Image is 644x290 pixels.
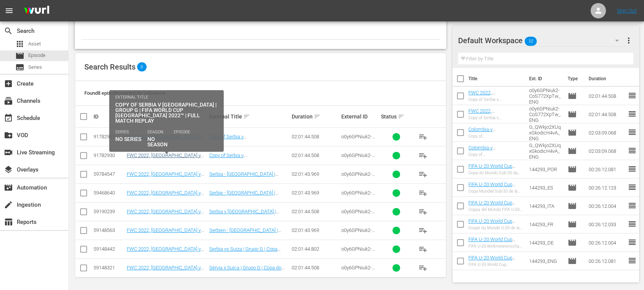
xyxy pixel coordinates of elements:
button: playlist_add [414,221,432,240]
span: Overlays [4,165,13,174]
div: 59190239 [94,209,124,214]
button: playlist_add [414,184,432,202]
span: reorder [628,91,637,100]
div: ID [94,113,124,120]
span: Episode [568,165,577,174]
a: FIFA U-20 World Cup [GEOGRAPHIC_DATA] 2025™ - Highlights Bundle MD 7+8+9 (FR) [468,218,516,241]
span: reorder [628,238,637,247]
span: sort [243,113,250,120]
td: 00:26:12.004 [586,233,628,252]
span: sort [314,113,321,120]
div: 02:01:44.508 [292,265,339,271]
div: 59148442 [94,246,124,252]
div: External ID [341,113,379,120]
span: playlist_add [418,132,428,141]
a: Sign Out [617,8,637,14]
div: Coppa del Mondo FIFA U-20 Chile 2025™: Highlights [468,207,523,212]
th: Type [563,68,584,89]
span: Series [15,63,24,72]
div: 59784547 [94,171,124,177]
td: 00:26:12.081 [586,160,628,178]
div: 02:01:43.969 [292,227,339,233]
a: FWC 2022, [GEOGRAPHIC_DATA] v [GEOGRAPHIC_DATA] (EN) [468,108,518,131]
a: Colombia v [GEOGRAPHIC_DATA] | Round of 16 | FIFA U-20 World Cup [GEOGRAPHIC_DATA] 2025™ (DE) [468,126,518,161]
span: reorder [628,256,637,265]
td: 00:26:12.081 [586,252,628,270]
div: Internal Title [127,112,207,121]
th: Title [468,68,525,89]
div: 02:01:44.802 [292,246,339,252]
span: Series [28,63,42,71]
a: FWC 2022, [GEOGRAPHIC_DATA] v [GEOGRAPHIC_DATA] (IT) [127,171,204,183]
span: reorder [628,201,637,210]
div: Duration [292,112,339,121]
span: Search Results [84,62,136,71]
td: o0y6GPNiuk2-CoS772XpTw_ENG [526,105,565,123]
div: Copy of [GEOGRAPHIC_DATA] v [GEOGRAPHIC_DATA] | Group E | FIFA World Cup [GEOGRAPHIC_DATA] 2022™ ... [468,134,523,139]
div: 02:01:43.969 [292,190,339,196]
span: Episode [568,201,577,211]
div: External Title [209,112,289,121]
div: Copa Mundial Sub-20 de la FIFA [GEOGRAPHIC_DATA] 2025™: Resúmenes [468,189,523,194]
a: Serbia - [GEOGRAPHIC_DATA] | Gruppo G | Coppa del Mondo FIFA Qatar 2022 | Match completo [209,171,281,188]
td: 00:26:12.033 [586,215,628,233]
span: Found 8 episodes sorted by: relevance [84,90,165,96]
button: playlist_add [414,203,432,221]
a: FIFA U-20 World Cup [GEOGRAPHIC_DATA] 2025™ - Highlights Bundle MD 7+8+9 (ES) [468,181,516,204]
td: 144293_ENG [526,252,565,270]
button: playlist_add [414,165,432,183]
span: Episode [568,220,577,229]
a: Copy of Serbia v [GEOGRAPHIC_DATA] | Group G | FIFA World Cup [GEOGRAPHIC_DATA] 2022™ | Full Matc... [209,152,289,175]
td: 02:01:44.508 [586,105,628,123]
span: menu [5,6,14,15]
span: VOD [4,131,13,140]
span: o0y6GPNiuk2-CoS772XpTw_ENG [341,134,376,151]
a: FWC 2022, [GEOGRAPHIC_DATA] v [GEOGRAPHIC_DATA] (EN) [127,152,204,164]
span: Episode [568,110,577,119]
a: FWC 2022, [GEOGRAPHIC_DATA] v [GEOGRAPHIC_DATA] (EN) [127,209,204,220]
td: 144293_FR [526,215,565,233]
span: Episode [568,238,577,247]
a: Copy of Serbia v [GEOGRAPHIC_DATA] | Group G | FIFA World Cup [GEOGRAPHIC_DATA] 2022™ | Full Matc... [209,134,289,157]
a: FIFA U-20 World Cup [GEOGRAPHIC_DATA] 2025™ - Highlights Bundle MD 7+8+9 (PT) [468,163,517,186]
button: playlist_add [414,128,432,146]
div: Copy of Serbia v [GEOGRAPHIC_DATA] | Group G | FIFA World Cup [GEOGRAPHIC_DATA] 2022™ | Full Matc... [468,97,523,102]
button: playlist_add [414,259,432,277]
a: FWC 2022, [GEOGRAPHIC_DATA] v [GEOGRAPHIC_DATA] (FR) [127,190,204,201]
span: Create [4,79,13,88]
a: FIFA U-20 World Cup [GEOGRAPHIC_DATA] 2025™ - Highlights Bundle MD 7+8+9 (EN) [468,255,517,278]
div: 91782930 [94,152,124,158]
span: reorder [628,128,637,137]
a: FIFA U-20 World Cup [GEOGRAPHIC_DATA] 2025™ - Highlights Bundle MD 7+8+9 (IT) [468,200,515,223]
div: 02:01:43.969 [292,171,339,177]
div: Copy of Serbia v [GEOGRAPHIC_DATA] | Group G | FIFA World Cup [GEOGRAPHIC_DATA] 2022™ | Full Matc... [468,115,523,120]
span: o0y6GPNiuk2-CoS772XpTw_ENG [341,209,376,226]
td: G_QWkjo2XUqxGkodicH4vA_ENG [526,142,565,160]
a: FIFA U-20 World Cup [GEOGRAPHIC_DATA] 2025™ - Highlights Bundle MD 7+8+9 (DE) [468,237,517,259]
span: Schedule [4,113,13,123]
td: 144293_ITA [526,197,565,215]
span: playlist_add [418,151,428,160]
span: Episode [568,128,577,137]
div: Coupe du Monde U-20 de la FIFA, Chili 2025™ : Résumés [468,225,523,230]
span: Live Streaming [4,148,13,157]
td: 144293_ES [526,178,565,197]
a: Serbia v [GEOGRAPHIC_DATA] | Group G | FIFA World Cup Qatar 2022™ | Full Match Replay [209,209,279,226]
span: playlist_add [418,245,428,254]
span: Automation [4,183,13,192]
div: Default Workspace [458,30,626,51]
span: reorder [628,183,637,192]
td: o0y6GPNiuk2-CoS772XpTw_ENG [526,87,565,105]
span: more_vert [624,36,633,45]
div: FIFA U-20 World Cup [GEOGRAPHIC_DATA] 2025™: Highlights [468,262,523,267]
span: 10 [525,33,537,49]
td: 00:26:12.123 [586,178,628,197]
a: Serbia vs Suiza | Grupo G | Copa Mundial de la FIFA Catar 2022™ | Partido Completo [209,246,281,263]
a: Serbien - [GEOGRAPHIC_DATA] | Gruppe G | FIFA Fussball-Weltmeisterschaft Katar 2022™ | Spiel in [... [209,227,281,256]
a: FWC 2022, [GEOGRAPHIC_DATA] v [GEOGRAPHIC_DATA] (EN) [127,134,204,145]
span: 8 [137,62,147,71]
div: 02:01:44.508 [292,152,339,158]
span: Episode [15,51,24,60]
a: FWC 2022, [GEOGRAPHIC_DATA] v [GEOGRAPHIC_DATA] ([GEOGRAPHIC_DATA]) [127,227,204,245]
span: playlist_add [418,226,428,235]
